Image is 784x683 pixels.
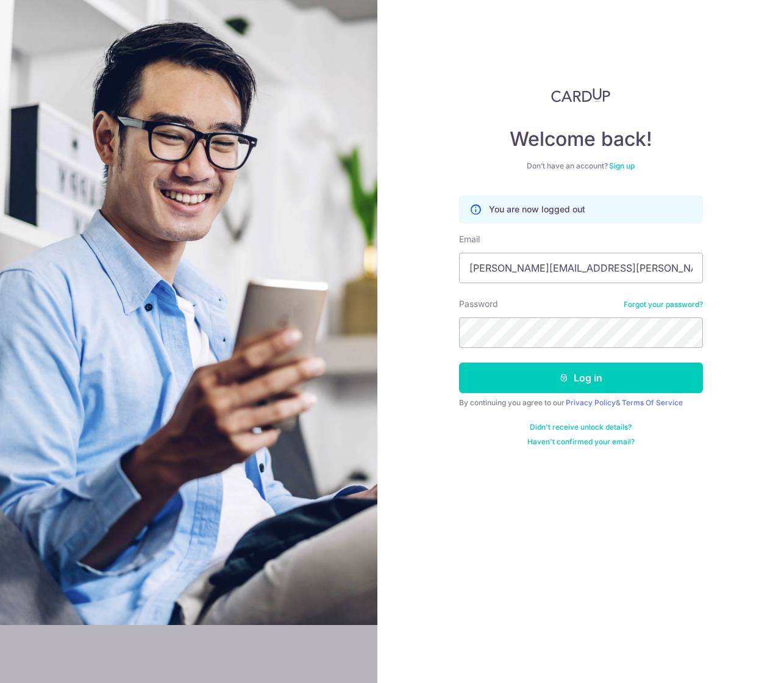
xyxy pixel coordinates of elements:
button: Log in [459,363,703,393]
a: Didn't receive unlock details? [530,422,632,432]
a: Terms Of Service [622,398,683,407]
div: By continuing you agree to our & [459,398,703,408]
label: Password [459,298,498,310]
div: Don’t have an account? [459,161,703,171]
a: Haven't confirmed your email? [527,437,635,447]
a: Sign up [609,161,635,170]
img: CardUp Logo [551,88,611,103]
a: Privacy Policy [566,398,616,407]
input: Enter your Email [459,253,703,283]
label: Email [459,233,480,245]
h4: Welcome back! [459,127,703,151]
p: You are now logged out [489,203,585,215]
a: Forgot your password? [624,300,703,309]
